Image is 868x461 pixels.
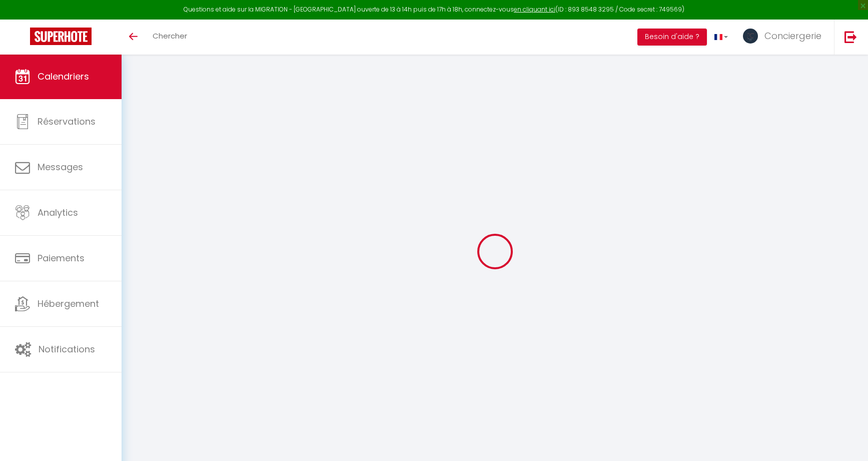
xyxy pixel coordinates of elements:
[38,297,99,310] span: Hébergement
[844,31,857,43] img: logout
[637,29,707,46] button: Besoin d'aide ?
[38,161,83,173] span: Messages
[39,343,95,355] span: Notifications
[145,20,195,55] a: Chercher
[30,28,92,45] img: Super Booking
[38,115,96,128] span: Réservations
[743,29,758,44] img: ...
[38,252,85,264] span: Paiements
[735,20,834,55] a: ... Conciergerie
[38,206,78,219] span: Analytics
[764,30,821,42] span: Conciergerie
[514,5,555,14] a: en cliquant ici
[38,70,89,83] span: Calendriers
[153,31,187,41] span: Chercher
